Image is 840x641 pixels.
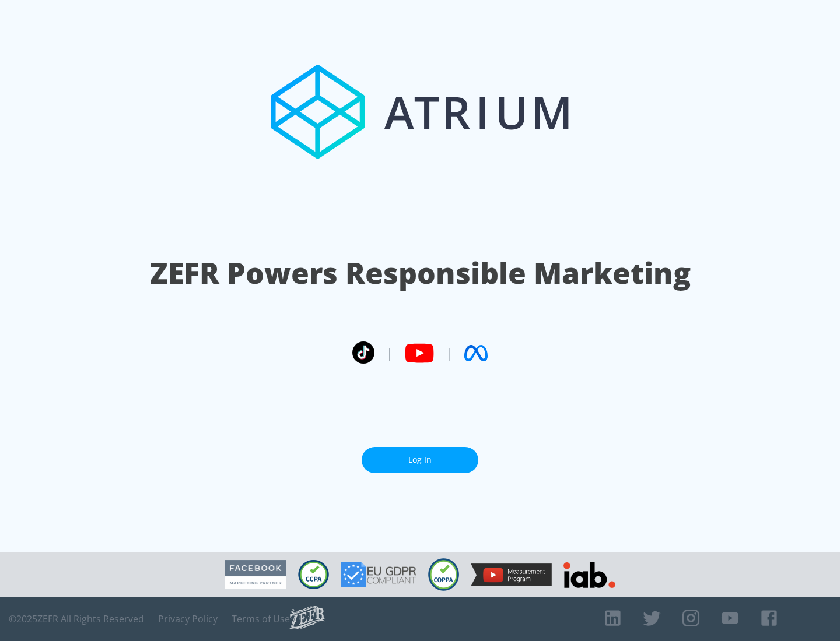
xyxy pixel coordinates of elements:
a: Terms of Use [232,613,290,625]
img: COPPA Compliant [428,558,459,591]
img: YouTube Measurement Program [471,563,552,586]
a: Privacy Policy [158,613,218,625]
h1: ZEFR Powers Responsible Marketing [150,253,691,293]
img: CCPA Compliant [298,560,329,589]
img: GDPR Compliant [341,562,416,587]
a: Log In [362,447,478,473]
img: IAB [563,562,615,588]
span: © 2025 ZEFR All Rights Reserved [9,613,144,625]
img: Facebook Marketing Partner [225,560,286,590]
span: | [446,344,453,362]
span: | [386,344,393,362]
